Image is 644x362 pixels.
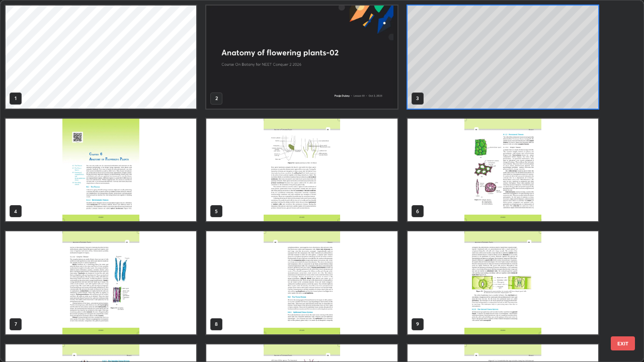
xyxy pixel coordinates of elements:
img: 1725872356JVV37G.pdf [206,119,397,222]
img: d37787fe-a01e-11f0-bed0-bee9a657aa65.jpg [206,6,397,109]
img: 1725872356JVV37G.pdf [408,231,598,334]
img: 1725872356JVV37G.pdf [408,119,598,222]
div: grid [1,1,626,361]
img: 1725872356JVV37G.pdf [6,119,196,222]
button: EXIT [611,336,635,350]
img: 1725872356JVV37G.pdf [6,231,196,334]
img: 1725872356JVV37G.pdf [206,231,397,334]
